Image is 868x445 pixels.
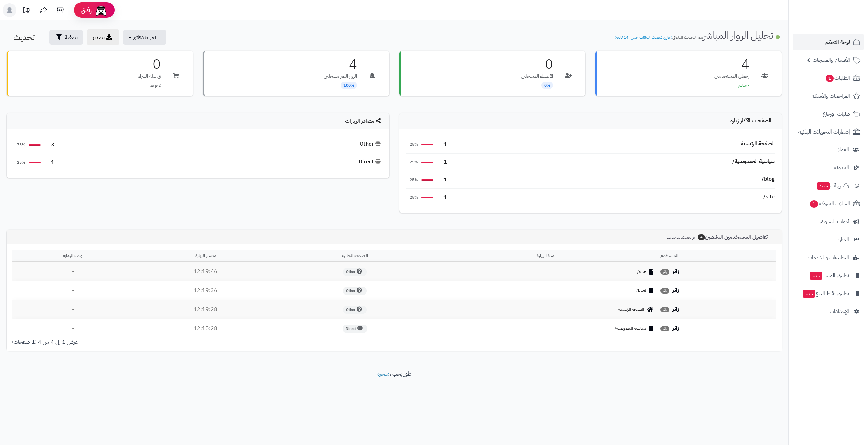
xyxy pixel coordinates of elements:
span: 1 [437,194,447,201]
span: إشعارات التحويلات البنكية [798,127,850,137]
span: الطلبات [825,73,850,83]
h3: 0 [138,58,161,71]
a: المراجعات والأسئلة [793,88,864,104]
span: الإعدادات [830,307,849,316]
h4: مصادر الزيارات [14,118,382,124]
a: العملاء [793,142,864,158]
a: التقارير [793,231,864,248]
p: إجمالي المستخدمين [714,73,749,80]
a: الطلبات1 [793,70,864,86]
a: تحديثات المنصة [18,3,35,19]
span: 25% [406,195,418,200]
button: تحديث [8,30,45,45]
span: جديد [803,290,815,298]
span: 25% [406,159,418,165]
img: ai-face.png [94,3,108,17]
span: تصفية [65,33,78,41]
span: 75% [14,142,25,148]
span: لا يوجد [150,82,161,88]
button: آخر 5 دقائق [123,30,166,45]
div: Other [360,140,382,148]
span: - [72,305,74,313]
span: جديد [810,272,822,280]
span: 3 [44,141,54,149]
span: زائر [660,307,669,312]
div: blog/ [762,175,775,183]
span: blog/ [636,288,646,294]
small: يتم التحديث التلقائي [615,34,703,40]
td: 12:19:46 [134,262,277,281]
span: 1 [437,141,447,148]
span: زائر [660,269,669,275]
h3: 0 [521,58,553,71]
span: 1 [826,75,834,82]
span: 1 [437,176,447,184]
span: جديد [817,182,830,190]
small: آخر تحديث: [667,235,696,240]
span: زائر [660,326,669,331]
h1: تحليل الزوار المباشر [615,29,782,41]
span: المدونة [834,163,849,173]
a: أدوات التسويق [793,214,864,230]
th: مصدر الزيارة [134,250,277,262]
span: سياسية الخصوصية/ [615,326,646,331]
span: 1 [44,159,54,166]
strong: زائر [672,324,679,332]
span: 0% [541,82,553,89]
div: site/ [763,193,775,201]
td: 12:19:36 [134,281,277,300]
p: الزوار الغير مسجلين [324,73,357,80]
span: التطبيقات والخدمات [808,253,849,262]
span: تحديث [13,31,35,43]
span: تطبيق المتجر [809,271,849,280]
span: 1 [437,158,447,166]
th: الصفحة الحالية [277,250,433,262]
span: Other [343,268,367,276]
span: لوحة التحكم [825,37,850,47]
div: سياسية الخصوصية/ [732,158,775,165]
span: 1 [810,200,818,208]
a: الإعدادات [793,303,864,320]
span: آخر 5 دقائق [133,33,156,41]
h3: 4 [714,58,749,71]
span: • مباشر [738,82,749,88]
span: 25% [406,177,418,183]
a: متجرة [377,370,390,378]
a: التطبيقات والخدمات [793,249,864,266]
span: طلبات الإرجاع [823,109,850,119]
td: 12:19:28 [134,300,277,319]
h3: 4 [324,58,357,71]
span: 25% [406,142,418,147]
span: - [72,267,74,276]
span: Direct [343,325,367,333]
span: 25% [14,160,25,165]
a: السلات المتروكة1 [793,196,864,212]
span: رفيق [81,6,92,14]
h3: تفاصيل المستخدمين النشطين [662,234,776,240]
div: Direct [359,158,382,166]
strong: زائر [672,305,679,313]
th: المستخدم [658,250,776,262]
p: في سلة الشراء [138,73,161,80]
div: عرض 1 إلى 4 من 4 (1 صفحات) [7,338,394,346]
span: 100% [341,82,357,89]
td: 12:15:28 [134,319,277,338]
p: الأعضاء المسجلين [521,73,553,80]
span: site/ [637,269,646,275]
strong: زائر [672,286,679,295]
a: لوحة التحكم [793,34,864,50]
span: الصفحة الرئيسية [618,307,644,312]
span: Other [343,287,367,295]
div: الصفحة الرئيسية [741,140,775,148]
h4: الصفحات الأكثر زيارة [406,118,775,124]
button: تصفية [49,30,83,45]
span: السلات المتروكة [809,199,850,208]
span: زائر [660,288,669,294]
a: تصدير [87,29,119,45]
span: تطبيق نقاط البيع [802,289,849,298]
span: 4 [698,234,705,240]
span: - [72,324,74,332]
span: (جاري تحديث البيانات خلال: 14 ثانية) [615,34,672,40]
a: إشعارات التحويلات البنكية [793,124,864,140]
span: - [72,286,74,295]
